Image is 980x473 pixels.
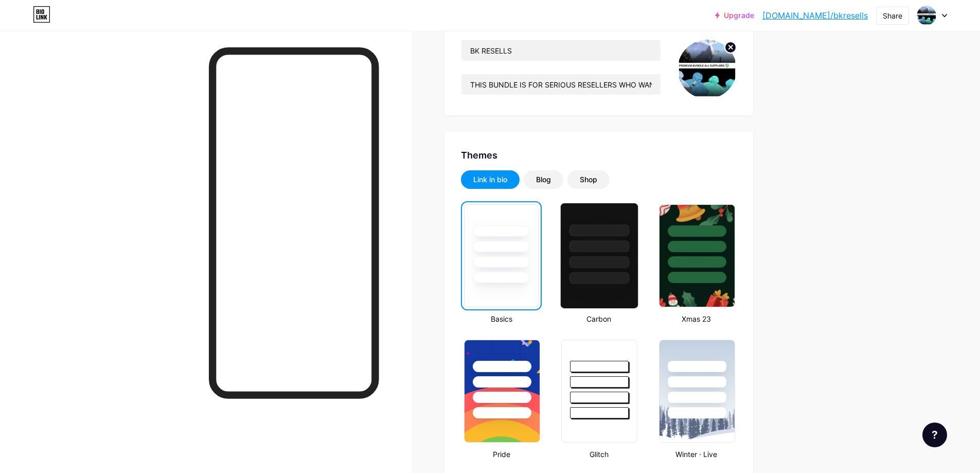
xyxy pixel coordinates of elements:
[678,40,737,99] img: bkresells
[558,449,639,460] div: Glitch
[461,40,661,61] input: Name
[461,313,542,324] div: Basics
[762,9,868,22] a: [DOMAIN_NAME]/bkresells
[461,74,661,95] input: Bio
[536,174,551,185] div: Blog
[558,313,639,324] div: Carbon
[917,6,936,25] img: bkresells
[656,313,737,324] div: Xmas 23
[715,11,754,20] a: Upgrade
[656,449,737,460] div: Winter · Live
[580,174,597,185] div: Shop
[461,449,542,460] div: Pride
[473,174,507,185] div: Link in bio
[883,10,902,21] div: Share
[461,148,737,162] div: Themes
